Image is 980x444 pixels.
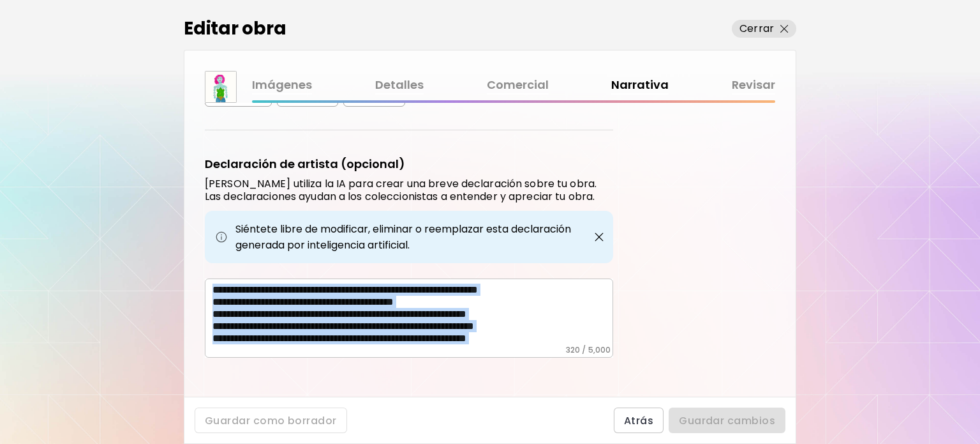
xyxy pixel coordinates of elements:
[205,211,613,263] div: Siéntete libre de modificar, eliminar o reemplazar esta declaración generada por inteligencia art...
[732,76,775,95] a: Revisar
[215,231,228,243] img: info
[614,408,664,433] button: Atrás
[590,228,608,246] button: close-button
[205,178,613,203] h6: [PERSON_NAME] utiliza la IA para crear una breve declaración sobre tu obra. Las declaraciones ayu...
[487,76,549,95] a: Comercial
[205,156,405,172] h5: Declaración de artista (opcional)
[375,76,424,95] a: Detalles
[252,76,312,95] a: Imágenes
[624,414,653,427] span: Atrás
[593,231,605,243] img: close-button
[566,345,611,355] h6: 320 / 5,000
[205,72,236,102] img: thumbnail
